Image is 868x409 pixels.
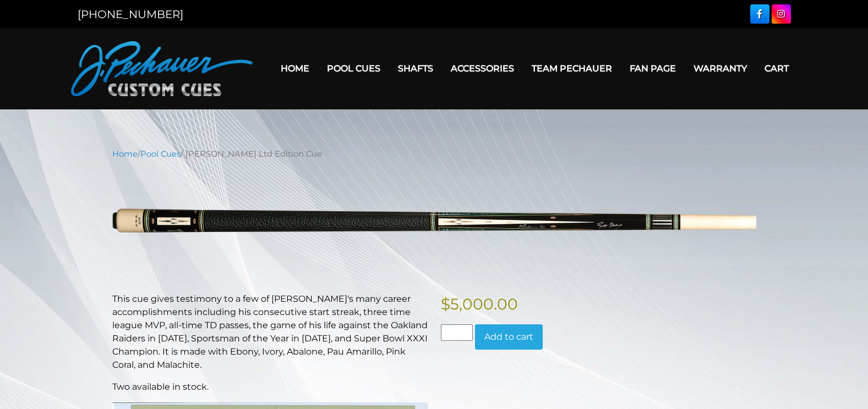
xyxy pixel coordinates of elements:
p: This cue gives testimony to a few of [PERSON_NAME]'s many career accomplishments including his co... [112,292,428,372]
button: Add to cart [475,324,543,350]
a: Team Pechauer [523,54,621,82]
img: Pechauer Custom Cues [71,41,253,96]
a: Home [272,54,318,82]
a: Pool Cues [318,54,389,82]
a: Home [112,149,138,159]
bdi: 5,000.00 [441,295,518,313]
a: Warranty [685,54,756,82]
span: $ [441,295,450,313]
p: Two available in stock. [112,380,428,394]
a: Cart [756,54,798,82]
a: [PHONE_NUMBER] [78,8,183,21]
a: Shafts [389,54,442,82]
a: Accessories [442,54,523,82]
nav: Breadcrumb [112,148,756,160]
input: Product quantity [441,324,473,341]
a: Pool Cues [140,149,181,159]
a: Fan Page [621,54,685,82]
img: favre-resized.png [112,168,756,275]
